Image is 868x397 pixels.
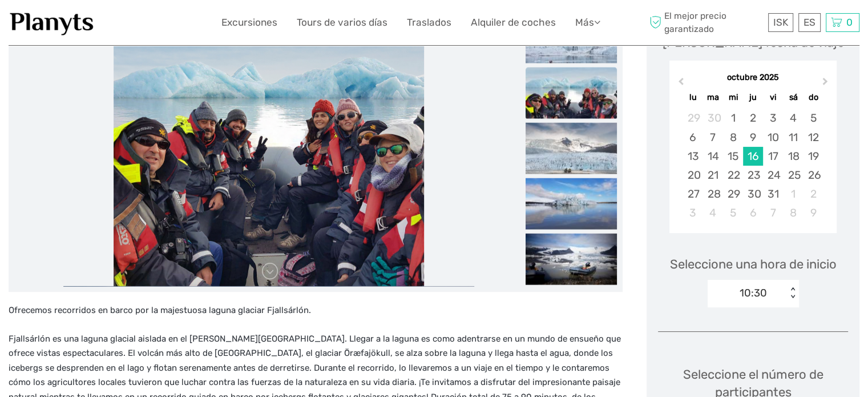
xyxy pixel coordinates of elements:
div: Choose viernes, 31 de octubre de 2025 [763,185,783,203]
div: Choose sábado, 4 de octubre de 2025 [783,109,803,127]
div: Choose lunes, 6 de octubre de 2025 [683,128,703,147]
div: Choose martes, 14 de octubre de 2025 [703,147,723,166]
img: 096584064ae04760be32854a3869a7bb_slider_thumbnail.jpeg [526,123,617,174]
div: Choose viernes, 10 de octubre de 2025 [763,128,783,147]
a: Tours de varios días [297,14,387,31]
div: Choose viernes, 7 de noviembre de 2025 [763,203,783,222]
div: Choose domingo, 19 de octubre de 2025 [804,147,823,166]
div: Choose jueves, 2 de octubre de 2025 [743,109,763,127]
div: Choose viernes, 17 de octubre de 2025 [763,147,783,166]
a: Alquiler de coches [471,14,556,31]
div: Choose domingo, 2 de noviembre de 2025 [804,185,823,203]
p: We're away right now. Please check back later! [16,20,129,29]
div: Choose martes, 7 de octubre de 2025 [703,128,723,147]
div: Choose jueves, 6 de noviembre de 2025 [743,203,763,222]
img: 2dd5ffc0d8f74b1da60cddfd322bf075_slider_thumbnail.jpeg [526,234,617,285]
div: ma [703,90,723,105]
div: do [804,90,823,105]
div: Choose miércoles, 1 de octubre de 2025 [723,109,743,127]
div: Choose martes, 21 de octubre de 2025 [703,166,723,185]
span: Seleccione una hora de inicio [670,255,837,273]
div: Choose jueves, 30 de octubre de 2025 [743,185,763,203]
p: Ofrecemos recorridos en barco por la majestuosa laguna glaciar Fjallsárlón. [9,303,623,318]
div: Choose domingo, 12 de octubre de 2025 [804,128,823,147]
div: Choose lunes, 20 de octubre de 2025 [683,166,703,185]
img: 947a6642df654ef2a716231b6840a855_slider_thumbnail.jpg [526,67,617,119]
div: sá [783,90,803,105]
div: mi [723,90,743,105]
div: Choose lunes, 13 de octubre de 2025 [683,147,703,166]
button: Next Month [817,75,835,93]
a: Excursiones [221,14,277,31]
button: Previous Month [671,75,689,93]
div: Choose miércoles, 5 de noviembre de 2025 [723,203,743,222]
div: Choose sábado, 1 de noviembre de 2025 [783,185,803,203]
div: Choose miércoles, 15 de octubre de 2025 [723,147,743,166]
button: Open LiveChat chat widget [131,18,145,31]
a: Más [575,14,600,31]
div: Choose viernes, 24 de octubre de 2025 [763,166,783,185]
span: El mejor precio garantizado [647,10,765,35]
div: octubre 2025 [669,72,837,84]
div: Choose sábado, 25 de octubre de 2025 [783,166,803,185]
div: Choose jueves, 23 de octubre de 2025 [743,166,763,185]
div: month 2025-10 [673,109,833,222]
div: < > [788,287,798,299]
div: Choose martes, 30 de septiembre de 2025 [703,109,723,127]
div: Choose jueves, 9 de octubre de 2025 [743,128,763,147]
div: lu [683,90,703,105]
div: vi [763,90,783,105]
div: Choose sábado, 11 de octubre de 2025 [783,128,803,147]
div: Choose lunes, 27 de octubre de 2025 [683,185,703,203]
div: Choose miércoles, 22 de octubre de 2025 [723,166,743,185]
span: ISK [773,17,788,28]
div: Choose domingo, 5 de octubre de 2025 [804,109,823,127]
div: Choose martes, 28 de octubre de 2025 [703,185,723,203]
img: 947a6642df654ef2a716231b6840a855_main_slider.jpg [114,12,424,286]
div: Choose sábado, 18 de octubre de 2025 [783,147,803,166]
div: Choose martes, 4 de noviembre de 2025 [703,203,723,222]
div: Choose viernes, 3 de octubre de 2025 [763,109,783,127]
div: Choose domingo, 26 de octubre de 2025 [804,166,823,185]
img: 1453-555b4ac7-172b-4ae9-927d-298d0724a4f4_logo_small.jpg [9,9,95,37]
a: Traslados [407,14,451,31]
div: ju [743,90,763,105]
span: 0 [845,17,854,28]
div: Choose miércoles, 8 de octubre de 2025 [723,128,743,147]
div: Choose lunes, 29 de septiembre de 2025 [683,109,703,127]
div: ES [798,13,821,32]
div: Choose domingo, 9 de noviembre de 2025 [804,203,823,222]
div: Choose lunes, 3 de noviembre de 2025 [683,203,703,222]
div: Choose jueves, 16 de octubre de 2025 [743,147,763,166]
div: Choose miércoles, 29 de octubre de 2025 [723,185,743,203]
div: 10:30 [740,286,767,300]
img: 0af9abf64c4e4d9a8571516d47d79ea4_slider_thumbnail.jpeg [526,178,617,230]
div: Choose sábado, 8 de noviembre de 2025 [783,203,803,222]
